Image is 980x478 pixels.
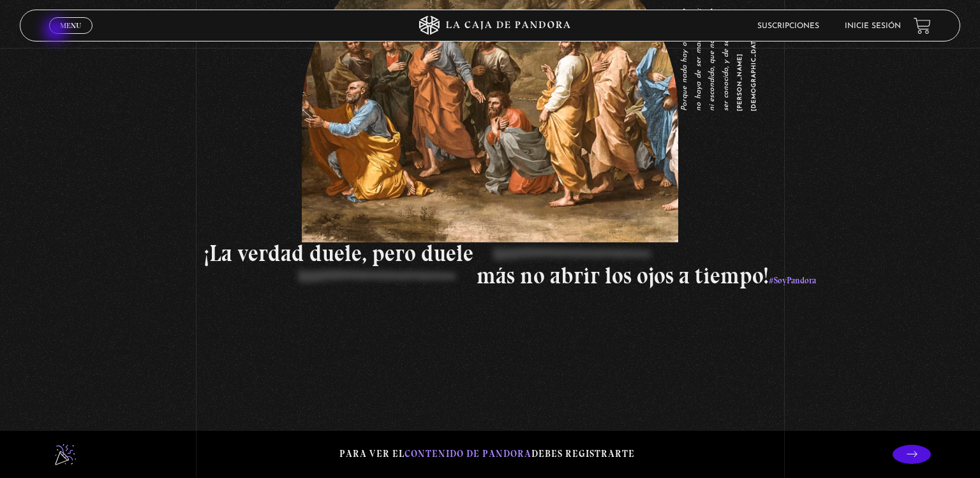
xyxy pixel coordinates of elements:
[60,22,81,29] span: Menu
[734,9,761,111] span: [PERSON_NAME][DEMOGRAPHIC_DATA]
[678,9,761,111] p: Porque nada hay oculto, que no haya de ser manifestado; ni escondido, que no haya de ser conocido...
[405,448,531,459] span: contenido de Pandora
[757,22,819,30] a: Suscripciones
[914,17,931,34] a: View your shopping cart
[339,445,635,463] p: Para ver el debes registrarte
[769,276,816,285] span: #SoyPandora
[56,33,86,41] span: Cerrar
[845,22,901,30] a: Inicie sesión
